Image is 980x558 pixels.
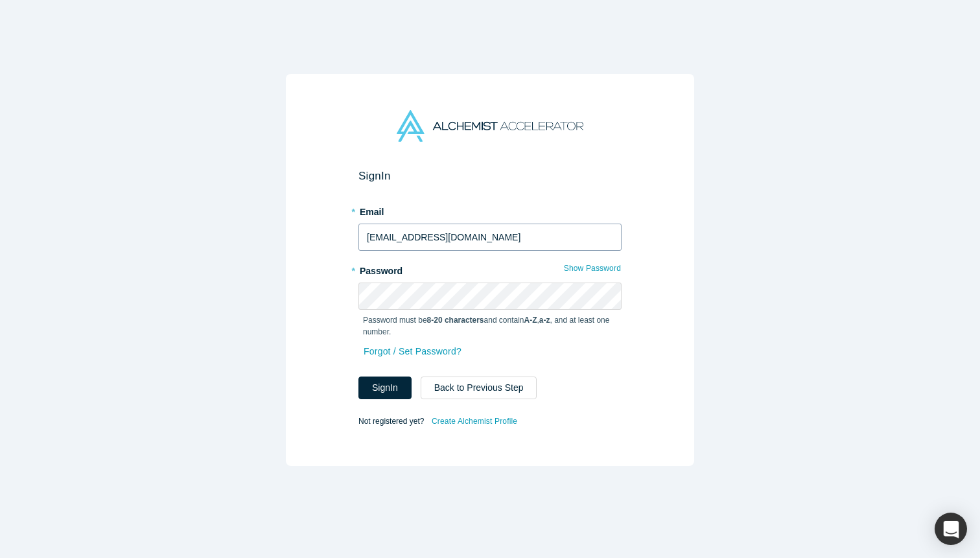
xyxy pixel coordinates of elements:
button: SignIn [358,377,412,399]
strong: a-z [539,316,550,325]
button: Back to Previous Step [421,377,537,399]
span: Not registered yet? [358,417,424,426]
strong: 8-20 characters [427,316,484,325]
p: Password must be and contain , , and at least one number. [363,314,617,338]
a: Forgot / Set Password? [363,340,462,363]
strong: A-Z [524,316,537,325]
label: Password [358,260,622,278]
a: Create Alchemist Profile [431,413,518,430]
img: Alchemist Accelerator Logo [397,110,583,142]
h2: Sign In [358,169,622,183]
label: Email [358,201,622,219]
button: Show Password [563,260,622,277]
